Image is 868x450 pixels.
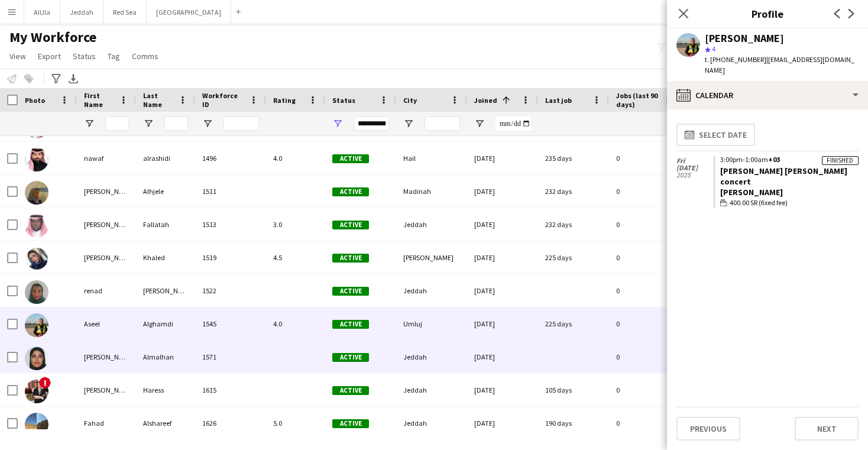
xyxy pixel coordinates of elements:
a: View [5,48,31,64]
div: Jeddah [396,374,467,406]
img: Jelan Khaled [25,247,48,271]
div: Jeddah [396,341,467,373]
div: 0 [609,274,680,307]
span: Workforce ID [202,91,245,109]
span: [DATE] [676,164,713,171]
div: 225 days [538,307,609,340]
div: [DATE] [467,307,538,340]
div: 5.0 [266,407,325,439]
span: Status [73,51,96,61]
button: AlUla [24,1,60,24]
div: 105 days [538,374,609,406]
div: 0 [609,307,680,340]
div: [DATE] [467,274,538,307]
img: Mohammed Fallatah [25,214,48,238]
div: 0 [609,208,680,241]
span: Export [38,51,61,61]
div: [PERSON_NAME] [136,274,195,307]
div: 0 [609,407,680,439]
span: Active [332,187,369,196]
input: Workforce ID Filter Input [224,116,259,131]
input: First Name Filter Input [105,116,129,131]
div: 3:00pm-1:00am [720,156,859,163]
button: [GEOGRAPHIC_DATA] [147,1,231,24]
span: t. [PHONE_NUMBER] [705,55,766,64]
div: Fallatah [136,208,195,241]
div: 0 [609,142,680,174]
div: Alshareef [136,407,195,439]
span: Comms [132,51,158,61]
div: 232 days [538,175,609,208]
div: Fahad [77,407,136,439]
span: Status [332,96,355,105]
button: Open Filter Menu [403,118,414,129]
div: renad [77,274,136,307]
span: 4 [712,44,715,53]
div: [DATE] [467,341,538,373]
div: 1511 [195,175,266,208]
div: Finished [822,156,859,165]
div: Jeddah [396,274,467,307]
div: 1522 [195,274,266,307]
div: 1545 [195,307,266,340]
div: 1519 [195,241,266,274]
div: 190 days [538,407,609,439]
span: Active [332,353,369,362]
span: Active [332,320,369,329]
div: nawaf [77,142,136,174]
img: Lina Alhjele [25,181,48,205]
button: Open Filter Menu [332,118,343,129]
span: Fri [676,157,713,164]
span: ! [39,377,51,389]
span: Active [332,221,369,229]
div: 1615 [195,374,266,406]
span: +03 [768,155,780,164]
div: 4.0 [266,307,325,340]
div: Alghamdi [136,307,195,340]
button: Open Filter Menu [143,118,154,129]
span: Active [332,154,369,163]
a: Export [33,48,66,64]
span: View [9,51,26,61]
a: Comms [127,48,163,64]
button: Previous [676,417,740,441]
div: Alhjele [136,175,195,208]
div: [PERSON_NAME] [77,374,136,406]
input: Joined Filter Input [495,116,531,131]
div: [DATE] [467,142,538,174]
button: Next [795,417,859,441]
div: [DATE] [467,407,538,439]
div: Umluj [396,307,467,340]
div: Hail [396,142,467,174]
div: [PERSON_NAME] [77,341,136,373]
img: Aseel Alghamdi [25,313,48,337]
img: Fahad Alshareef [25,413,48,436]
div: 4.0 [266,142,325,174]
div: Calendar [667,81,868,109]
span: Rating [273,96,296,105]
app-action-btn: Export XLSX [66,72,80,86]
span: First Name [84,91,115,109]
div: 4.5 [266,241,325,274]
img: Sarah Almalhan [25,347,48,370]
img: renad jamal [25,280,48,304]
span: City [403,96,417,105]
span: Joined [474,96,497,105]
span: 2025 [676,171,713,179]
a: [PERSON_NAME] [PERSON_NAME] concert [720,166,847,187]
div: 225 days [538,241,609,274]
span: My Workforce [9,28,96,46]
div: [PERSON_NAME] [396,241,467,274]
div: [DATE] [467,175,538,208]
div: [PERSON_NAME] [77,175,136,208]
div: 0 [609,175,680,208]
img: nawaf alrashidi [25,148,48,171]
h3: Profile [667,6,868,21]
span: Active [332,386,369,395]
div: 1496 [195,142,266,174]
div: Almalhan [136,341,195,373]
span: Photo [25,96,45,105]
div: 235 days [538,142,609,174]
div: Haress [136,374,195,406]
button: Select date [676,124,755,146]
